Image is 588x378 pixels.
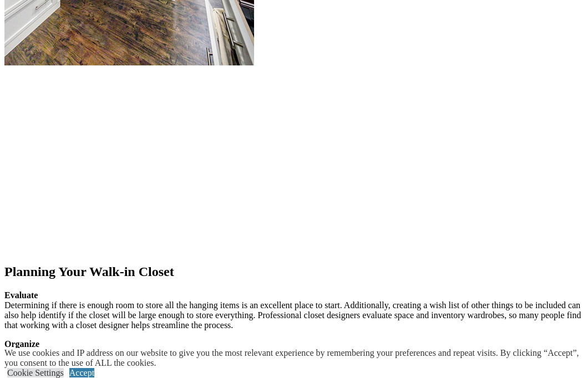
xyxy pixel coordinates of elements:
[4,348,588,368] div: We use cookies and IP address on our website to give you the most relevant experience by remember...
[4,339,39,349] strong: Organize
[4,264,584,279] h2: Planning Your Walk-in Closet
[4,290,38,300] strong: Evaluate
[4,290,584,330] p: Determining if there is enough room to store all the hanging items is an excellent place to start...
[69,368,94,377] a: Accept
[7,368,64,377] a: Cookie Settings
[4,339,584,369] p: One strategy is to use the original rods and shelves of the existing closet however this does not...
